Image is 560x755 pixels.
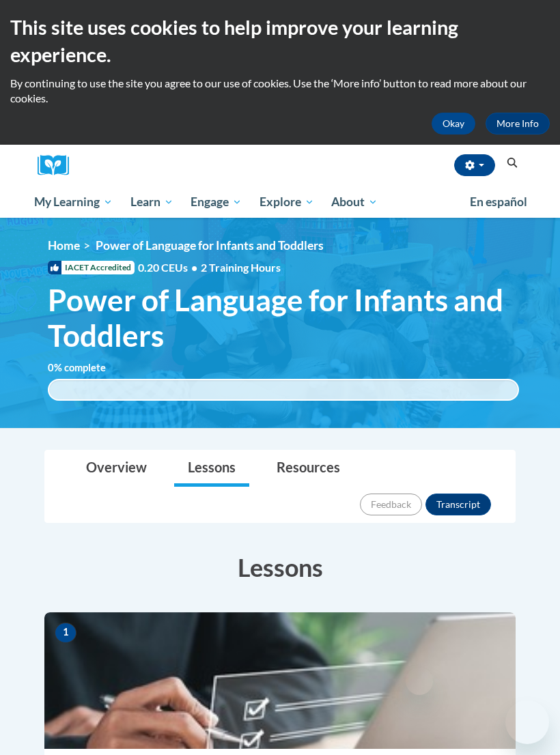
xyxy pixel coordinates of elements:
a: Overview [72,451,160,487]
a: Home [48,238,80,253]
p: By continuing to use the site you agree to our use of cookies. Use the ‘More info’ button to read... [10,76,550,106]
a: En español [461,188,536,216]
iframe: Close message [406,668,433,695]
span: IACET Accredited [48,261,135,274]
a: More Info [486,113,550,134]
a: Cox Campus [38,155,79,176]
span: En español [470,195,527,209]
span: 0 [48,362,54,373]
span: About [331,194,378,210]
button: Search [502,155,522,171]
span: Learn [130,194,173,210]
button: Feedback [360,494,422,515]
span: • [191,261,197,274]
label: % complete [48,360,126,375]
iframe: Button to launch messaging window [505,700,549,744]
a: Engage [182,186,251,218]
h3: Lessons [44,550,516,584]
span: Power of Language for Infants and Toddlers [96,238,324,253]
a: About [323,186,387,218]
div: Main menu [24,186,536,218]
button: Account Settings [454,154,495,176]
button: Transcript [425,494,491,515]
span: 1 [55,623,76,643]
span: Explore [260,194,314,210]
span: 2 Training Hours [201,261,281,274]
img: Logo brand [38,155,79,176]
a: Lessons [174,451,249,487]
a: Explore [251,186,323,218]
span: Power of Language for Infants and Toddlers [48,282,519,354]
h2: This site uses cookies to help improve your learning experience. [10,14,550,69]
span: Engage [191,194,242,210]
span: 0.20 CEUs [138,260,201,275]
a: My Learning [25,186,122,218]
img: Course Image [44,612,516,749]
a: Learn [122,186,182,218]
span: My Learning [34,194,113,210]
a: Resources [263,451,354,487]
button: Okay [432,113,475,134]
